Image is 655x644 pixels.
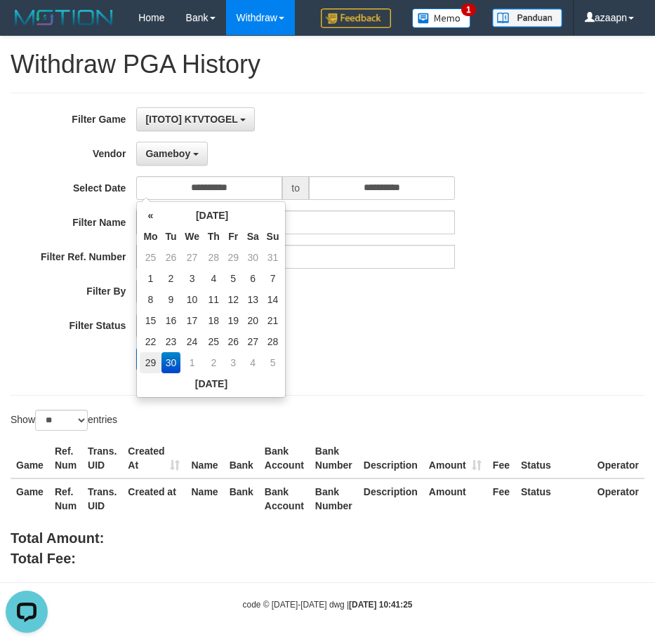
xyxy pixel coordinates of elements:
[161,352,181,373] td: 30
[224,247,243,268] td: 29
[161,268,181,289] td: 2
[49,478,82,518] th: Ref. Num
[492,8,562,27] img: panduan.png
[161,226,181,247] th: Tu
[282,176,309,200] span: to
[122,438,185,478] th: Created At
[11,7,117,28] img: MOTION_logo.png
[461,4,476,16] span: 1
[6,6,48,48] button: Open LiveChat chat widget
[11,438,49,478] th: Game
[263,331,283,352] td: 28
[243,268,263,289] td: 6
[487,438,515,478] th: Fee
[161,205,263,226] th: [DATE]
[412,8,471,28] img: Button%20Memo.svg
[224,478,259,518] th: Bank
[592,478,644,518] th: Operator
[321,8,391,28] img: Feedback.jpg
[82,478,122,518] th: Trans. UID
[11,478,49,518] th: Game
[204,331,224,352] td: 25
[35,410,88,431] select: Showentries
[180,247,204,268] td: 27
[243,289,263,310] td: 13
[49,438,82,478] th: Ref. Num
[180,352,204,373] td: 1
[423,478,487,518] th: Amount
[140,247,161,268] td: 25
[145,114,237,125] span: [ITOTO] KTVTOGEL
[185,478,223,518] th: Name
[224,352,243,373] td: 3
[259,438,310,478] th: Bank Account
[11,530,104,546] b: Total Amount:
[161,289,181,310] td: 9
[145,148,190,159] span: Gameboy
[349,600,412,610] strong: [DATE] 10:41:25
[82,438,122,478] th: Trans. UID
[310,478,358,518] th: Bank Number
[204,310,224,331] td: 18
[224,226,243,247] th: Fr
[423,438,487,478] th: Amount
[140,352,161,373] td: 29
[310,438,358,478] th: Bank Number
[243,600,413,610] small: code © [DATE]-[DATE] dwg |
[224,268,243,289] td: 5
[140,289,161,310] td: 8
[140,205,161,226] th: «
[140,310,161,331] td: 15
[11,410,117,431] label: Show entries
[263,352,283,373] td: 5
[161,310,181,331] td: 16
[11,551,76,566] b: Total Fee:
[140,226,161,247] th: Mo
[259,478,310,518] th: Bank Account
[224,331,243,352] td: 26
[243,352,263,373] td: 4
[224,289,243,310] td: 12
[243,331,263,352] td: 27
[263,310,283,331] td: 21
[243,226,263,247] th: Sa
[140,373,282,394] th: [DATE]
[11,51,644,79] h1: Withdraw PGA History
[204,352,224,373] td: 2
[204,247,224,268] td: 28
[263,289,283,310] td: 14
[161,331,181,352] td: 23
[358,438,423,478] th: Description
[204,268,224,289] td: 4
[358,478,423,518] th: Description
[263,226,283,247] th: Su
[180,331,204,352] td: 24
[180,268,204,289] td: 3
[487,478,515,518] th: Fee
[136,107,255,131] button: [ITOTO] KTVTOGEL
[122,478,185,518] th: Created at
[243,247,263,268] td: 30
[180,289,204,310] td: 10
[263,247,283,268] td: 31
[204,289,224,310] td: 11
[224,438,259,478] th: Bank
[180,310,204,331] td: 17
[136,142,208,166] button: Gameboy
[515,478,592,518] th: Status
[161,247,181,268] td: 26
[592,438,644,478] th: Operator
[185,438,223,478] th: Name
[140,331,161,352] td: 22
[243,310,263,331] td: 20
[515,438,592,478] th: Status
[204,226,224,247] th: Th
[263,268,283,289] td: 7
[140,268,161,289] td: 1
[180,226,204,247] th: We
[224,310,243,331] td: 19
